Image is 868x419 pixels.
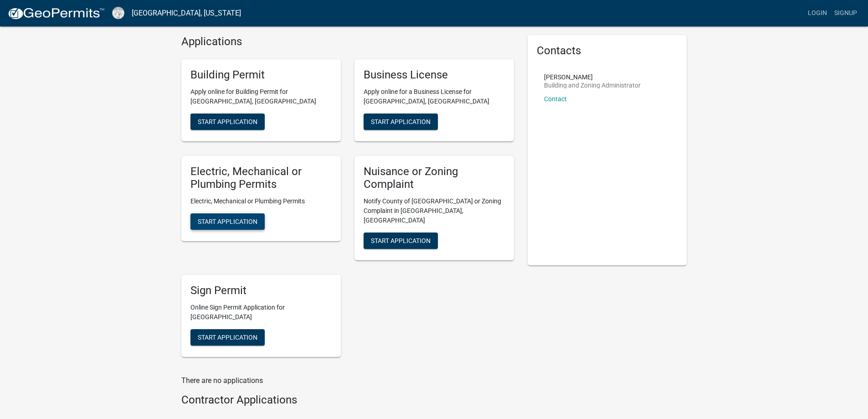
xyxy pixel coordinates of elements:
wm-workflow-list-section: Applications [181,35,514,364]
span: Start Application [198,333,257,341]
h5: Nuisance or Zoning Complaint [364,165,505,191]
a: Signup [831,5,861,22]
button: Start Application [364,114,438,130]
p: Notify County of [GEOGRAPHIC_DATA] or Zoning Complaint in [GEOGRAPHIC_DATA], [GEOGRAPHIC_DATA] [364,197,505,225]
h4: Applications [181,35,514,48]
p: Apply online for Building Permit for [GEOGRAPHIC_DATA], [GEOGRAPHIC_DATA] [190,87,332,106]
h5: Contacts [537,44,678,57]
p: Electric, Mechanical or Plumbing Permits [190,197,332,206]
p: Building and Zoning Administrator [544,82,641,88]
span: Start Application [371,118,431,125]
button: Start Application [190,114,265,130]
img: Cook County, Georgia [112,7,124,19]
wm-workflow-list-section: Contractor Applications [181,393,514,410]
button: Start Application [190,329,265,346]
span: Start Application [198,118,257,125]
h5: Electric, Mechanical or Plumbing Permits [190,165,332,191]
p: There are no applications [181,375,514,386]
span: Start Application [198,218,257,225]
a: Contact [544,95,567,103]
a: Login [804,5,831,22]
a: [GEOGRAPHIC_DATA], [US_STATE] [132,5,241,21]
h4: Contractor Applications [181,393,514,407]
p: Apply online for a Business License for [GEOGRAPHIC_DATA], [GEOGRAPHIC_DATA] [364,87,505,106]
button: Start Application [364,233,438,249]
h5: Business License [364,68,505,82]
p: Online Sign Permit Application for [GEOGRAPHIC_DATA] [190,303,332,322]
button: Start Application [190,213,265,230]
h5: Building Permit [190,68,332,82]
h5: Sign Permit [190,284,332,297]
p: [PERSON_NAME] [544,74,641,80]
span: Start Application [371,237,431,244]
